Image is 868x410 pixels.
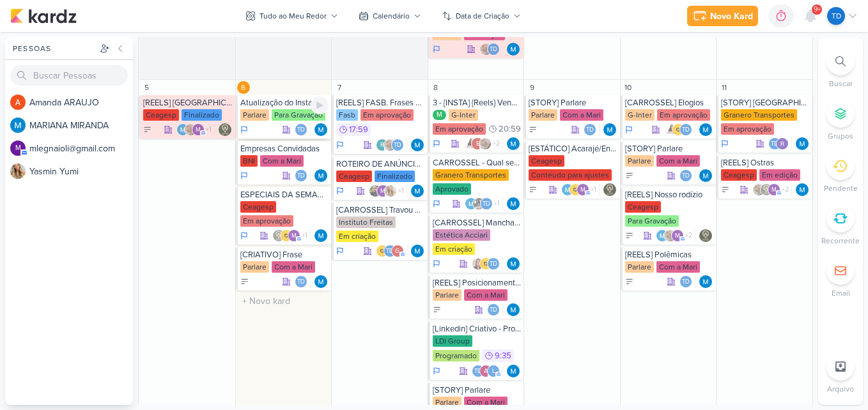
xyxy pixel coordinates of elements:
p: Td [490,261,497,268]
div: Ceagesp [240,201,276,213]
p: Td [297,279,305,285]
img: Yasmin Yumi [10,163,26,179]
div: Colaboradores: MARIANA MIRANDA, Everton Granero, Thais de carvalho, Rafael Granero [465,197,503,210]
div: A m a n d a A R A U J O [29,96,133,109]
span: 9+ [814,4,821,15]
div: [REELS] FASB. Frases célebres dos professores [336,98,425,108]
div: Em Andamento [433,259,440,269]
img: MARIANA MIRANDA [507,303,520,316]
div: Com a Mari [464,397,508,408]
div: Com a Mari [560,109,603,121]
div: Responsável: MARIANA MIRANDA [603,123,616,136]
span: +1 [493,199,500,209]
img: MARIANA MIRANDA [314,123,327,136]
div: mlegnaioli@gmail.com [10,140,26,156]
p: m [196,127,201,133]
img: MARIANA MIRANDA [314,169,327,182]
img: MARIANA MIRANDA [507,43,520,56]
div: mlegnaioli@gmail.com [577,183,589,196]
div: LDI Group [433,335,472,347]
div: 6 [237,81,250,94]
p: m [580,187,585,194]
img: MARIANA MIRANDA [561,183,574,196]
img: IDBOX - Agência de Design [376,245,389,257]
div: A Fazer [625,277,634,286]
div: Parlare [433,397,461,408]
div: Responsável: Leviê Agência de Marketing Digital [219,123,231,136]
div: Colaboradores: Gabriel Bastos, mlegnaioli@gmail.com, Yasmin Yumi, Thais de carvalho [369,185,407,197]
p: Td [474,368,482,375]
div: Com a Mari [464,289,508,301]
div: Colaboradores: Thais de carvalho, Rafael Granero [768,137,792,150]
div: 8 [430,81,442,94]
div: Aprovado [433,183,471,195]
div: mlegnaioli@gmail.com [288,229,300,242]
div: [REELS] Nosso rodízio [625,190,714,200]
div: Responsável: MARIANA MIRANDA [507,303,520,316]
div: M [433,110,446,120]
div: giselyrlfreitas@gmail.com [391,245,404,257]
div: Thais de carvalho [487,303,500,316]
div: Em Andamento [336,186,344,196]
div: Responsável: MARIANA MIRANDA [507,257,520,270]
div: Colaboradores: Sarah Violante, Thais de carvalho [479,43,503,56]
div: Em aprovação [657,109,710,121]
img: kardz.app [10,8,77,24]
div: Colaboradores: roberta.pecora@fasb.com.br, Sarah Violante, Thais de carvalho [376,139,407,151]
div: Responsável: MARIANA MIRANDA [411,139,424,151]
div: Ceagesp [721,169,757,181]
span: 20:59 [499,125,521,133]
div: 10 [622,81,635,94]
div: Em Andamento [240,231,248,241]
div: BNI [240,155,258,167]
div: mlegnaioli@gmail.com [192,123,205,136]
div: Thais de carvalho [679,275,692,288]
div: A Fazer [143,125,152,134]
span: 9:35 [495,351,511,360]
img: Tatiane Acciari [472,257,484,270]
input: + Novo kard [238,293,329,309]
li: Ctrl + F [818,47,863,89]
img: MARIANA MIRANDA [507,257,520,270]
div: Em Andamento [433,366,440,376]
div: Ceagesp [143,109,179,121]
div: Programado [433,350,479,361]
div: Colaboradores: Amannda Primo, emersongranero@ginter.com.br, Sarah Violante, Thais de carvalho, ma... [463,137,503,150]
div: luciano@ldigroup.com.br [487,365,500,377]
span: +2 [492,139,500,149]
div: Thais de carvalho [584,123,596,136]
div: [CRIATIVO] Frase [240,250,329,260]
span: +1 [589,185,596,195]
div: G-Inter [625,109,655,121]
div: 7 [333,81,346,94]
div: Responsável: MARIANA MIRANDA [699,169,712,182]
div: 5 [140,81,153,94]
div: Ceagesp [336,171,372,182]
div: mlegnaioli@gmail.com [768,183,780,196]
p: l [492,368,495,375]
img: MARIANA MIRANDA [507,197,520,210]
img: MARIANA MIRANDA [699,169,712,182]
div: emersongranero@ginter.com.br [471,137,484,150]
div: Com a Mari [272,261,315,273]
img: Amanda ARAUJO [10,95,26,110]
img: Leviê Agência de Marketing Digital [603,183,616,196]
div: A Fazer [625,171,634,180]
img: Sarah Violante [384,139,396,151]
p: Td [832,10,841,22]
img: MARIANA MIRANDA [699,123,712,136]
div: Em aprovação [721,123,774,135]
div: [REELS] Posicionamento Digital [433,278,522,288]
div: Em Andamento [433,199,440,209]
img: Sarah Violante [752,183,765,196]
img: MARIANA MIRANDA [507,365,520,377]
div: Colaboradores: Thais de carvalho [679,275,695,288]
div: Responsável: MARIANA MIRANDA [314,275,327,288]
img: MARIANA MIRANDA [699,275,712,288]
div: Y a s m i n Y u m i [29,165,133,178]
div: A Fazer [625,231,634,240]
div: Em Andamento [721,139,729,149]
div: Em aprovação [240,215,293,227]
p: Td [297,127,305,133]
div: [CARROSSEL] Travou de novo? [336,205,425,215]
